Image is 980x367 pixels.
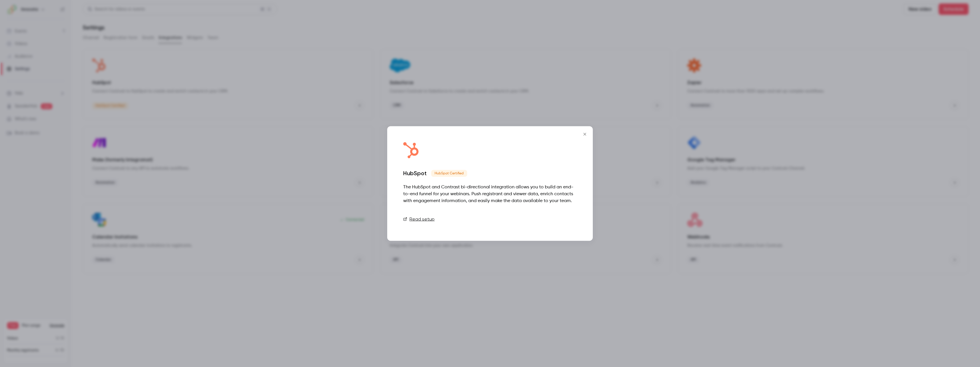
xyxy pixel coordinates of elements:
div: The HubSpot and Contrast bi-directional integration allows you to build an end-to-end funnel for ... [403,184,577,204]
a: Connect [548,214,577,225]
button: Close [579,129,591,140]
div: HubSpot [403,170,427,177]
a: Read setup [403,216,435,223]
span: HubSpot Certified [431,170,467,177]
